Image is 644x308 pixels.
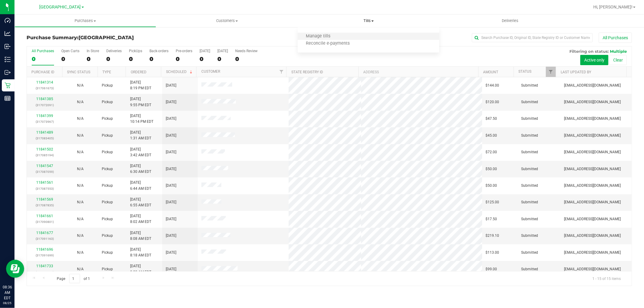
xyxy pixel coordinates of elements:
button: N/A [77,166,84,172]
inline-svg: Inbound [5,43,11,49]
span: [EMAIL_ADDRESS][DOMAIN_NAME] [564,133,621,138]
a: 11841677 [36,231,53,235]
span: Pickup [102,266,113,272]
div: All Purchases [32,49,54,53]
span: [EMAIL_ADDRESS][DOMAIN_NAME] [564,166,621,172]
div: Back-orders [149,49,168,53]
span: Submitted [521,133,538,138]
span: [DATE] [166,216,176,222]
th: Address [358,67,478,77]
span: [EMAIL_ADDRESS][DOMAIN_NAME] [564,183,621,189]
span: Submitted [521,266,538,272]
span: Pickup [102,183,113,189]
span: [DATE] [166,149,176,155]
span: [DATE] [166,83,176,88]
span: Submitted [521,99,538,105]
div: [DATE] [217,49,228,53]
span: $120.00 [486,99,499,105]
span: Submitted [521,166,538,172]
button: N/A [77,266,84,272]
button: N/A [77,233,84,239]
input: Search Purchase ID, Original ID, State Registry ID or Customer Name... [472,33,593,42]
p: (317085194) [30,152,59,158]
a: Amount [483,70,498,74]
span: Pickup [102,250,113,256]
span: Tills [298,18,439,24]
span: [DATE] 10:14 PM EDT [130,113,153,125]
p: (317092945) [30,269,59,275]
span: [EMAIL_ADDRESS][DOMAIN_NAME] [564,266,621,272]
a: Tills Manage tills Reconcile e-payments [298,14,439,27]
span: Not Applicable [77,217,84,221]
span: Purchases [15,18,156,24]
span: [DATE] 6:55 AM EDT [130,197,151,208]
span: $125.00 [486,199,499,205]
span: [DATE] 8:29 AM EDT [130,263,151,275]
span: Pickup [102,116,113,122]
p: (317073967) [30,119,59,125]
span: Not Applicable [77,250,84,255]
span: [DATE] [166,233,176,239]
a: Last Updated By [561,70,591,74]
span: [GEOGRAPHIC_DATA] [78,35,134,40]
span: $144.00 [486,83,499,88]
a: Purchases [14,14,156,27]
span: Not Applicable [77,233,84,238]
span: Submitted [521,199,538,205]
span: Pickup [102,216,113,222]
span: Submitted [521,149,538,155]
span: [DATE] 8:19 PM EDT [130,80,151,91]
span: [DATE] [166,133,176,138]
span: [DATE] [166,183,176,189]
p: (317061673) [30,85,59,91]
span: $45.00 [486,133,497,138]
div: 0 [106,56,122,62]
div: 0 [129,56,142,62]
a: 11841733 [36,264,53,268]
a: Status [518,69,531,74]
div: 0 [61,56,79,62]
a: 11841399 [36,114,53,118]
span: Pickup [102,83,113,88]
span: Multiple [610,49,627,54]
p: (317083405) [30,135,59,141]
p: (317087059) [30,169,59,175]
span: $17.50 [486,216,497,222]
a: Purchase ID [31,70,54,74]
inline-svg: Retail [5,82,11,88]
span: Not Applicable [77,116,84,121]
p: (317087553) [30,186,59,192]
span: [DATE] 1:31 AM EDT [130,130,151,141]
span: [GEOGRAPHIC_DATA] [40,5,81,10]
div: Deliveries [106,49,122,53]
p: 08/25 [3,301,12,305]
div: Pre-orders [176,49,192,53]
span: [EMAIL_ADDRESS][DOMAIN_NAME] [564,116,621,122]
a: Customer [201,69,220,74]
span: [DATE] 9:55 PM EDT [130,96,151,108]
span: Not Applicable [77,200,84,204]
p: (317091699) [30,252,59,258]
span: Page of 1 [52,274,95,283]
a: 11841661 [36,214,53,218]
a: State Registry ID [291,70,323,74]
div: 0 [176,56,192,62]
a: Filter [546,67,556,77]
button: N/A [77,250,84,256]
span: [DATE] 8:02 AM EDT [130,213,151,225]
a: Ordered [131,70,146,74]
span: [EMAIL_ADDRESS][DOMAIN_NAME] [564,250,621,256]
span: Not Applicable [77,83,84,87]
a: 11841696 [36,247,53,252]
span: Submitted [521,83,538,88]
span: Manage tills [298,34,338,39]
a: Filter [276,67,286,77]
a: 11841547 [36,164,53,168]
inline-svg: Outbound [5,69,11,75]
iframe: Resource center [6,260,24,278]
span: Reconcile e-payments [298,41,358,46]
span: [DATE] [166,116,176,122]
button: All Purchases [599,33,632,43]
span: Submitted [521,183,538,189]
span: Pickup [102,166,113,172]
